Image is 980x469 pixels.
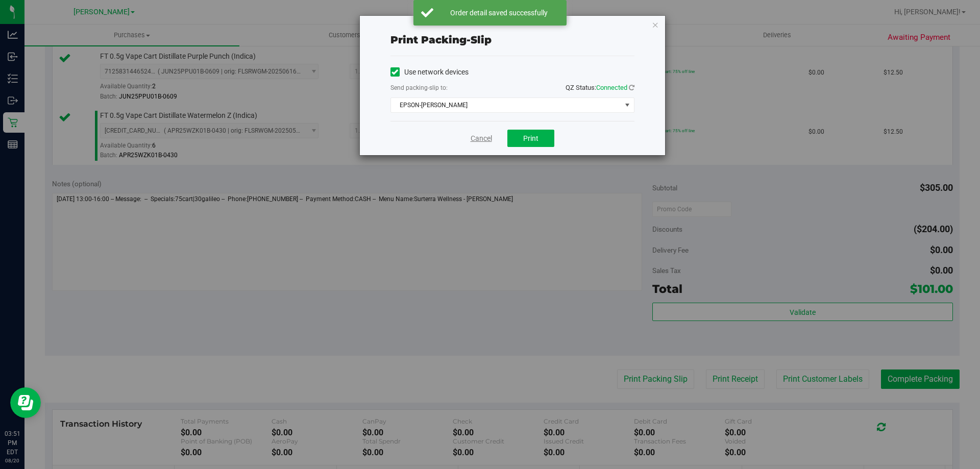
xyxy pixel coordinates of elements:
[523,134,538,142] span: Print
[596,84,627,91] span: Connected
[10,387,41,418] iframe: Resource center
[391,98,621,112] span: EPSON-[PERSON_NAME]
[566,84,634,91] span: QZ Status:
[439,8,559,18] div: Order detail saved successfully
[390,34,492,46] span: Print packing-slip
[507,130,554,147] button: Print
[621,98,633,112] span: select
[471,133,492,144] a: Cancel
[390,67,469,78] label: Use network devices
[390,83,448,92] label: Send packing-slip to:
